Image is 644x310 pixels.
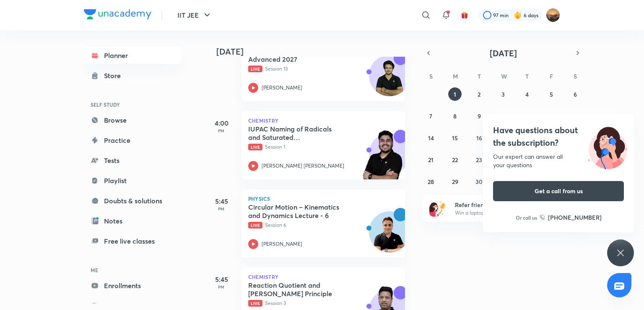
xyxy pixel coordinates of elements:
p: Session 3 [248,299,380,307]
span: [DATE] [490,47,517,59]
span: Live [248,144,262,150]
h5: 5:45 [205,274,238,284]
p: PM [205,284,238,289]
h5: Circular Motion – Kinematics and Dynamics Lecture - 6 [248,203,353,220]
p: Session 6 [248,221,380,229]
a: Planner [84,47,181,64]
button: September 9, 2025 [473,109,486,123]
p: [PERSON_NAME] [PERSON_NAME] [262,162,344,170]
abbr: September 28, 2025 [428,178,434,186]
h6: SELF STUDY [84,97,181,112]
button: September 6, 2025 [569,87,582,101]
abbr: September 11, 2025 [525,112,530,120]
abbr: Thursday [525,72,529,80]
p: Physics [248,196,398,201]
button: September 14, 2025 [424,131,438,144]
abbr: September 16, 2025 [476,134,482,142]
abbr: September 12, 2025 [548,112,554,120]
a: Doubts & solutions [84,192,181,209]
img: Avatar [369,60,410,100]
p: [PERSON_NAME] [262,84,302,92]
a: Company Logo [84,9,151,21]
p: PM [205,128,238,133]
abbr: Monday [453,72,458,80]
button: September 2, 2025 [473,87,486,101]
p: Session 13 [248,65,380,73]
h4: Have questions about the subscription? [493,124,624,149]
button: September 11, 2025 [520,109,534,123]
h5: Reaction Quotient and Le-Chatelier's Principle [248,281,353,298]
abbr: September 4, 2025 [525,90,529,98]
abbr: September 7, 2025 [429,112,432,120]
abbr: September 23, 2025 [476,156,482,164]
span: Live [248,300,262,307]
abbr: September 15, 2025 [452,134,458,142]
abbr: September 14, 2025 [428,134,434,142]
abbr: September 1, 2025 [454,90,456,98]
abbr: September 30, 2025 [475,178,483,186]
button: [DATE] [434,47,572,59]
img: Avatar [369,216,410,256]
img: streak [514,11,522,19]
p: Session 1 [248,143,380,151]
img: unacademy [359,130,405,188]
p: Win a laptop, vouchers & more [455,209,558,217]
img: Company Logo [84,9,151,19]
abbr: September 29, 2025 [452,178,458,186]
a: Tests [84,152,181,169]
img: avatar [461,11,468,19]
abbr: September 21, 2025 [428,156,434,164]
h5: IUPAC Naming of Radicals and Saturated Hydrocarbons [248,125,353,142]
button: September 12, 2025 [545,109,558,123]
a: Enrollments [84,277,181,294]
img: ttu_illustration_new.svg [581,124,634,169]
button: IIT JEE [172,7,217,24]
img: referral [429,200,446,217]
p: [PERSON_NAME] [262,240,302,248]
a: Browse [84,112,181,129]
a: Free live classes [84,233,181,250]
abbr: Friday [550,72,553,80]
abbr: September 6, 2025 [574,90,577,98]
button: September 13, 2025 [569,109,582,123]
div: Our expert can answer all your questions [493,152,624,169]
button: September 15, 2025 [448,131,462,144]
abbr: September 5, 2025 [550,90,553,98]
button: September 28, 2025 [424,175,438,188]
a: Notes [84,213,181,229]
button: September 5, 2025 [545,87,558,101]
a: [PHONE_NUMBER] [540,213,602,222]
p: Chemistry [248,274,398,279]
abbr: Wednesday [501,72,507,80]
h6: ME [84,263,181,277]
button: September 3, 2025 [496,87,510,101]
a: Playlist [84,172,181,189]
h6: Refer friends [455,200,558,209]
button: September 10, 2025 [496,109,510,123]
abbr: September 8, 2025 [453,112,457,120]
abbr: Saturday [574,72,577,80]
span: Live [248,222,262,229]
abbr: September 3, 2025 [501,90,505,98]
button: September 7, 2025 [424,109,438,123]
abbr: September 2, 2025 [478,90,480,98]
h6: [PHONE_NUMBER] [548,213,602,222]
button: September 21, 2025 [424,153,438,166]
button: September 1, 2025 [448,87,462,101]
h5: 4:00 [205,118,238,128]
p: Or call us [516,214,537,221]
button: September 23, 2025 [473,153,486,166]
p: Chemistry [248,118,398,123]
abbr: September 22, 2025 [452,156,458,164]
a: Practice [84,132,181,149]
p: PM [205,206,238,211]
abbr: September 10, 2025 [500,112,506,120]
img: Anisha Tiwari [546,8,560,22]
button: September 16, 2025 [473,131,486,144]
button: September 29, 2025 [448,175,462,188]
a: Store [84,67,181,84]
abbr: September 9, 2025 [478,112,481,120]
span: Live [248,66,262,72]
button: September 8, 2025 [448,109,462,123]
abbr: Tuesday [478,72,481,80]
